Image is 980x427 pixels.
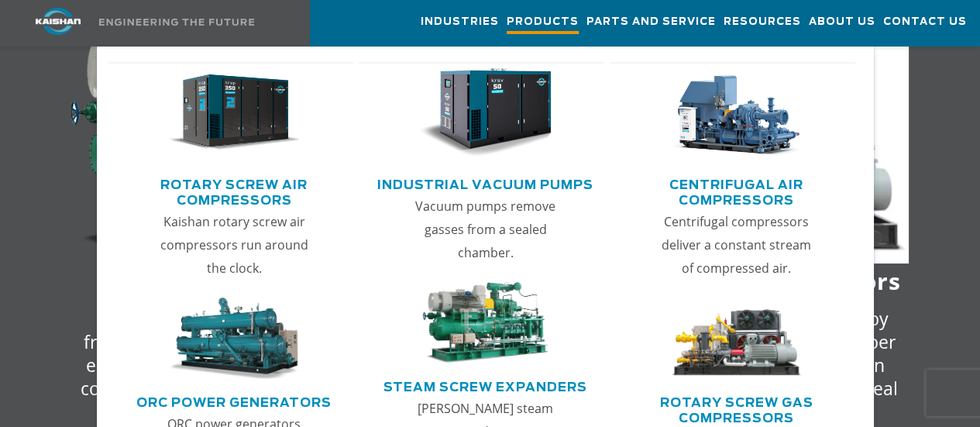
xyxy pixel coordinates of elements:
[507,1,579,46] a: Products
[407,195,565,264] p: Vacuum pumps remove gasses from a sealed chamber.
[809,13,875,31] span: About Us
[71,2,459,263] img: machine
[49,271,481,291] h6: Steam Screw Expanders
[670,298,803,380] img: thumb-Rotary-Screw-Gas-Compressors
[883,1,967,43] a: Contact Us
[809,1,875,43] a: About Us
[670,68,803,157] img: thumb-Centrifugal-Air-Compressors
[586,1,716,43] a: Parts and Service
[507,13,579,34] span: Products
[99,19,254,26] img: Engineering the future
[168,298,301,380] img: thumb-ORC-Power-Generators
[136,389,332,412] a: ORC Power Generators
[168,68,301,157] img: thumb-Rotary-Screw-Air-Compressors
[658,210,816,280] p: Centrifugal compressors deliver a constant stream of compressed air.
[617,171,856,210] a: Centrifugal Air Compressors
[883,13,967,31] span: Contact Us
[724,13,801,31] span: Resources
[383,374,587,397] a: Steam Screw Expanders
[156,210,314,280] p: Kaishan rotary screw air compressors run around the clock.
[115,171,354,210] a: Rotary Screw Air Compressors
[421,1,499,43] a: Industries
[724,1,801,43] a: Resources
[421,13,499,31] span: Industries
[377,171,593,195] a: Industrial Vacuum Pumps
[419,68,552,157] img: thumb-Industrial-Vacuum-Pumps
[419,282,552,364] img: thumb-Steam-Screw-Expanders
[586,13,716,31] span: Parts and Service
